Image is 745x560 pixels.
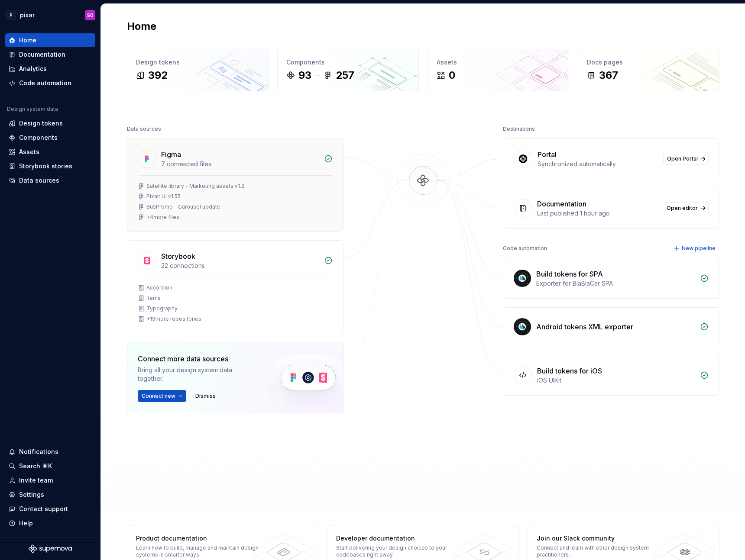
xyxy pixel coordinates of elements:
span: Open Portal [667,155,698,162]
div: Analytics [19,64,47,73]
div: + 19 more repositories [146,315,201,322]
div: Components [19,133,58,142]
button: Search ⌘K [5,459,95,473]
div: Synchronized automatically [538,160,658,168]
div: 93 [298,68,311,82]
div: Build tokens for iOS [537,366,602,376]
div: Accordion [146,284,172,291]
div: Notifications [19,447,58,456]
span: Dismiss [195,393,216,399]
div: Start delivering your design choices to your codebases right away. [336,544,462,558]
div: Search ⌘K [19,462,52,470]
div: 7 connected files [161,160,319,168]
a: Assets0 [428,49,569,91]
a: Storybook stories [5,159,95,173]
div: Help [19,519,33,528]
div: 0 [449,68,455,82]
div: Design system data [7,106,58,113]
div: Documentation [537,199,586,209]
span: Connect new [142,393,175,399]
div: Developer documentation [336,534,462,543]
a: Docs pages367 [578,49,719,91]
div: Items [146,295,161,302]
div: 22 connections [161,261,319,270]
a: Invite team [5,473,95,487]
div: BusPromo - Carousel update [146,203,220,210]
div: Storybook stories [19,162,72,171]
button: Dismiss [191,390,220,402]
div: Assets [437,58,560,67]
div: Build tokens for SPA [536,269,603,279]
div: 257 [336,68,354,82]
div: Bring all your design system data together. [138,366,255,383]
div: Pixar: UI v1.55 [146,193,181,200]
div: Satellite library - Marketing assets v1.2 [146,183,244,190]
div: Data sources [19,176,59,185]
button: Connect new [138,390,186,402]
div: iOS UIKit [537,376,695,385]
div: Connect more data sources [138,354,255,364]
a: Figma7 connected filesSatellite library - Marketing assets v1.2Pixar: UI v1.55BusPromo - Carousel... [127,138,343,232]
div: 367 [599,68,618,82]
a: Home [5,33,95,47]
div: Design tokens [19,119,63,128]
div: Destinations [503,123,535,135]
a: Components93257 [277,49,419,91]
div: Code automation [19,79,71,87]
button: Notifications [5,445,95,459]
div: Assets [19,148,39,156]
svg: Supernova Logo [29,544,72,553]
div: Product documentation [136,534,262,543]
a: Design tokens [5,116,95,130]
a: Design tokens392 [127,49,269,91]
div: P [6,10,16,20]
div: Portal [538,149,557,160]
a: Storybook22 connectionsAccordionItemsTypography+19more repositories [127,240,343,333]
a: Assets [5,145,95,159]
span: New pipeline [682,245,716,252]
a: Analytics [5,62,95,76]
div: Code automation [503,242,547,254]
a: Code automation [5,76,95,90]
div: Documentation [19,50,65,59]
a: Data sources [5,174,95,187]
div: 392 [148,68,168,82]
button: New pipeline [671,242,719,254]
div: Join our Slack community [537,534,663,543]
div: Design tokens [136,58,259,67]
div: Home [19,36,36,45]
a: Open Portal [663,153,709,165]
a: Components [5,131,95,145]
a: Settings [5,488,95,502]
span: Open editor [667,205,698,212]
div: Contact support [19,505,68,513]
button: Contact support [5,502,95,516]
a: Open editor [663,202,709,214]
div: Docs pages [587,58,710,67]
div: Android tokens XML exporter [536,322,633,332]
div: Exporter for BlaBlaCar SPA [536,279,695,288]
div: Typography [146,305,178,312]
div: Storybook [161,251,195,261]
div: Settings [19,490,44,499]
div: Connect and learn with other design system practitioners. [537,544,663,558]
div: Learn how to build, manage and maintain design systems in smarter ways. [136,544,262,558]
div: Invite team [19,476,53,485]
div: + 4 more files [146,214,179,221]
div: SO [87,12,94,19]
div: Figma [161,149,181,160]
button: Help [5,516,95,530]
div: Data sources [127,123,161,135]
a: Documentation [5,48,95,61]
button: PpixarSO [2,6,99,24]
div: pixar [20,11,35,19]
div: Last published 1 hour ago [537,209,658,218]
h2: Home [127,19,156,33]
div: Components [286,58,410,67]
